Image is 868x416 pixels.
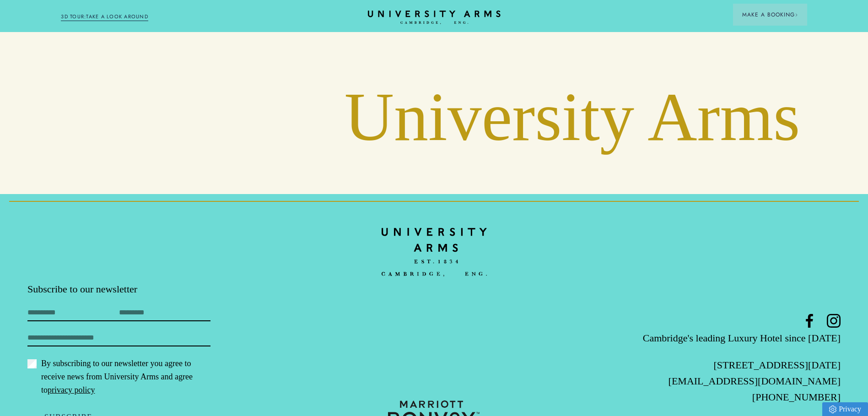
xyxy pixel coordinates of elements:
[803,314,816,328] a: Facebook
[570,357,841,373] p: [STREET_ADDRESS][DATE]
[27,359,37,368] input: By subscribing to our newsletter you agree to receive news from University Arms and agree topriva...
[382,222,487,282] a: Home
[570,330,841,346] p: Cambridge's leading Luxury Hotel since [DATE]
[382,222,487,283] img: bc90c398f2f6aa16c3ede0e16ee64a97.svg
[27,282,298,296] p: Subscribe to our newsletter
[27,357,210,397] label: By subscribing to our newsletter you agree to receive news from University Arms and agree to
[795,13,798,16] img: Arrow icon
[752,391,841,403] a: [PHONE_NUMBER]
[827,314,841,328] a: Instagram
[822,402,868,416] a: Privacy
[742,11,798,19] span: Make a Booking
[669,375,841,387] a: [EMAIL_ADDRESS][DOMAIN_NAME]
[733,4,807,26] button: Make a BookingArrow icon
[829,405,836,413] img: Privacy
[48,385,95,394] a: privacy policy
[61,13,148,21] a: 3D TOUR:TAKE A LOOK AROUND
[368,11,501,25] a: Home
